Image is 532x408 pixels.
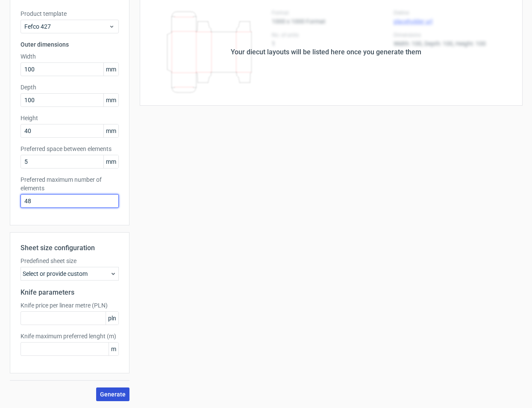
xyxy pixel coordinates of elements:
[21,114,119,122] label: Height
[109,343,118,355] span: m
[21,287,119,298] h2: Knife parameters
[103,124,118,137] span: mm
[21,40,119,49] h3: Outer dimensions
[21,9,119,18] label: Product template
[103,155,118,168] span: mm
[21,301,119,310] label: Knife price per linear metre (PLN)
[96,387,129,401] button: Generate
[21,267,119,281] div: Select or provide custom
[21,83,119,92] label: Depth
[103,94,118,106] span: mm
[106,312,118,325] span: pln
[21,243,119,253] h2: Sheet size configuration
[103,63,118,76] span: mm
[21,52,119,61] label: Width
[100,391,126,397] span: Generate
[21,332,119,340] label: Knife maximum preferred lenght (m)
[21,145,119,153] label: Preferred space between elements
[21,257,119,265] label: Predefined sheet size
[24,22,109,31] span: Fefco 427
[231,47,421,57] div: Your diecut layouts will be listed here once you generate them
[21,175,119,192] label: Preferred maximum number of elements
